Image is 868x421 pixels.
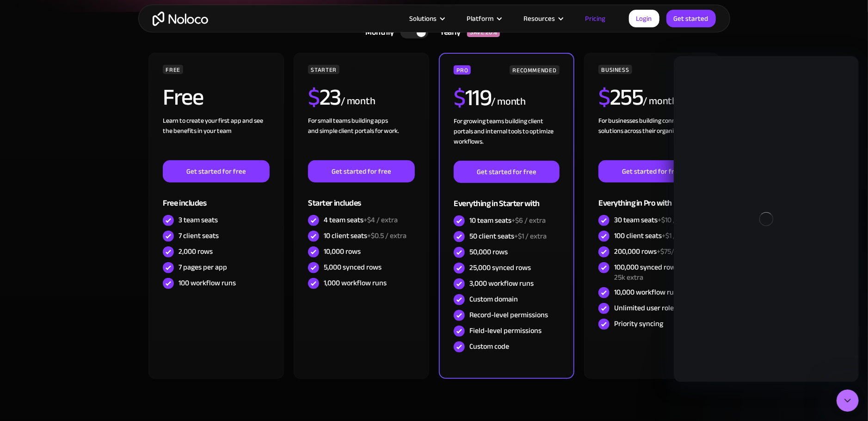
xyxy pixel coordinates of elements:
[674,56,859,382] iframe: Intercom live chat
[614,319,663,329] div: Priority syncing
[643,94,677,109] div: / month
[837,390,859,412] iframe: Intercom live chat
[341,94,376,109] div: / month
[163,65,183,74] div: FREE
[308,116,414,160] div: For small teams building apps and simple client portals for work. ‍
[614,287,681,297] div: 10,000 workflow runs
[524,13,555,25] div: Resources
[153,12,208,26] a: home
[179,262,227,272] div: 7 pages per app
[469,326,542,336] div: Field-level permissions
[308,86,341,109] h2: 23
[469,278,534,289] div: 3,000 workflow runs
[658,213,694,227] span: +$10 / extra
[398,13,456,25] div: Solutions
[469,215,546,226] div: 10 team seats
[324,231,406,241] div: 10 client seats
[367,229,406,243] span: +$0.5 / extra
[163,86,203,109] h2: Free
[410,13,437,25] div: Solutions
[598,116,705,160] div: For businesses building connected solutions across their organization. ‍
[510,65,559,75] div: RECOMMENDED
[467,13,494,25] div: Platform
[514,229,547,243] span: +$1 / extra
[179,246,213,257] div: 2,000 rows
[511,214,546,227] span: +$6 / extra
[454,65,471,75] div: PRO
[454,183,559,213] div: Everything in Starter with
[179,231,219,241] div: 7 client seats
[614,246,705,257] div: 200,000 rows
[614,262,705,283] div: 100,000 synced rows
[179,278,236,288] div: 100 workflow runs
[614,215,694,225] div: 30 team seats
[163,160,269,182] a: Get started for free
[491,94,526,109] div: / month
[598,65,632,74] div: BUSINESS
[469,231,547,241] div: 50 client seats
[598,182,705,213] div: Everything in Pro with
[454,86,491,109] h2: 119
[629,10,659,27] a: Login
[614,303,677,313] div: Unlimited user roles
[454,116,559,161] div: For growing teams building client portals and internal tools to optimize workflows.
[456,13,512,25] div: Platform
[469,310,548,320] div: Record-level permissions
[324,246,361,257] div: 10,000 rows
[598,160,705,182] a: Get started for free
[454,76,465,119] span: $
[662,229,694,243] span: +$1 / extra
[324,278,387,288] div: 1,000 workflow runs
[467,28,500,37] div: SAVE 20%
[598,75,610,119] span: $
[324,215,398,225] div: 4 team seats
[163,182,269,213] div: Free includes
[469,341,509,352] div: Custom code
[354,25,401,39] div: Monthly
[324,262,382,272] div: 5,000 synced rows
[598,86,643,109] h2: 255
[657,245,705,258] span: +$75/ 25k extra
[308,65,339,74] div: STARTER
[179,215,218,225] div: 3 team seats
[666,10,716,27] a: Get started
[363,213,398,227] span: +$4 / extra
[469,263,531,273] div: 25,000 synced rows
[163,116,269,160] div: Learn to create your first app and see the benefits in your team ‍
[308,182,414,213] div: Starter includes
[469,247,508,257] div: 50,000 rows
[574,13,617,25] a: Pricing
[469,294,518,304] div: Custom domain
[308,75,320,119] span: $
[614,231,694,241] div: 100 client seats
[512,13,574,25] div: Resources
[454,161,559,183] a: Get started for free
[614,260,696,284] span: +$75/ 25k extra
[308,160,414,182] a: Get started for free
[428,25,467,39] div: Yearly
